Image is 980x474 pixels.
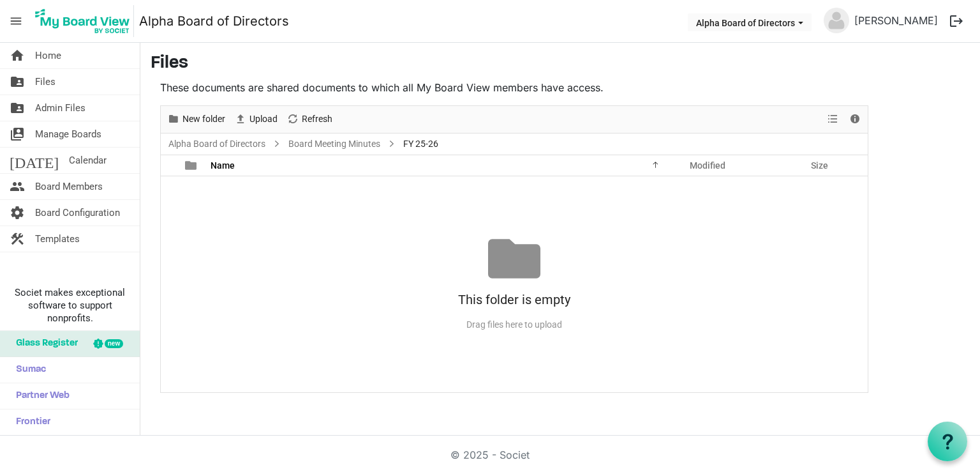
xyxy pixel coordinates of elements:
span: Admin Files [35,95,85,121]
button: View dropdownbutton [825,111,840,127]
div: New folder [163,106,230,133]
a: Alpha Board of Directors [139,8,289,34]
span: Board Configuration [35,200,120,226]
p: These documents are shared documents to which all My Board View members have access. [160,80,868,95]
span: menu [4,9,28,33]
div: Upload [230,106,282,133]
span: [DATE] [10,148,59,173]
span: Board Members [35,174,103,199]
button: Refresh [285,111,335,127]
span: Societ makes exceptional software to support nonprofits. [6,286,134,325]
a: Alpha Board of Directors [166,136,268,152]
a: My Board View Logo [31,5,139,37]
span: settings [10,200,25,226]
div: Details [844,106,866,133]
span: New folder [181,111,226,127]
span: home [10,43,25,68]
span: folder_shared [10,69,25,95]
span: Templates [35,226,80,252]
a: © 2025 - Societ [450,448,530,461]
div: This folder is empty [161,285,868,314]
img: no-profile-picture.svg [824,8,849,33]
span: construction [10,226,25,252]
span: Home [35,43,61,68]
span: Frontier [10,409,50,435]
img: My Board View Logo [31,5,134,37]
span: folder_shared [10,95,25,121]
span: Glass Register [10,331,78,356]
div: Drag files here to upload [161,314,868,335]
button: Upload [232,111,280,127]
span: people [10,174,25,199]
a: [PERSON_NAME] [849,8,943,33]
button: New folder [165,111,228,127]
span: Manage Boards [35,121,101,147]
div: new [105,339,123,348]
button: logout [943,8,970,34]
div: View [822,106,844,133]
span: switch_account [10,121,25,147]
span: Files [35,69,56,95]
button: Details [847,111,864,127]
button: Alpha Board of Directors dropdownbutton [688,13,812,31]
h3: Files [151,53,970,75]
span: Refresh [301,111,334,127]
span: Upload [248,111,279,127]
span: Calendar [69,148,107,173]
div: Refresh [282,106,337,133]
a: Board Meeting Minutes [286,136,383,152]
span: Partner Web [10,383,70,409]
span: Sumac [10,357,46,383]
span: FY 25-26 [401,136,441,152]
span: Size [811,160,828,171]
span: Name [211,160,235,171]
span: Modified [690,160,725,171]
